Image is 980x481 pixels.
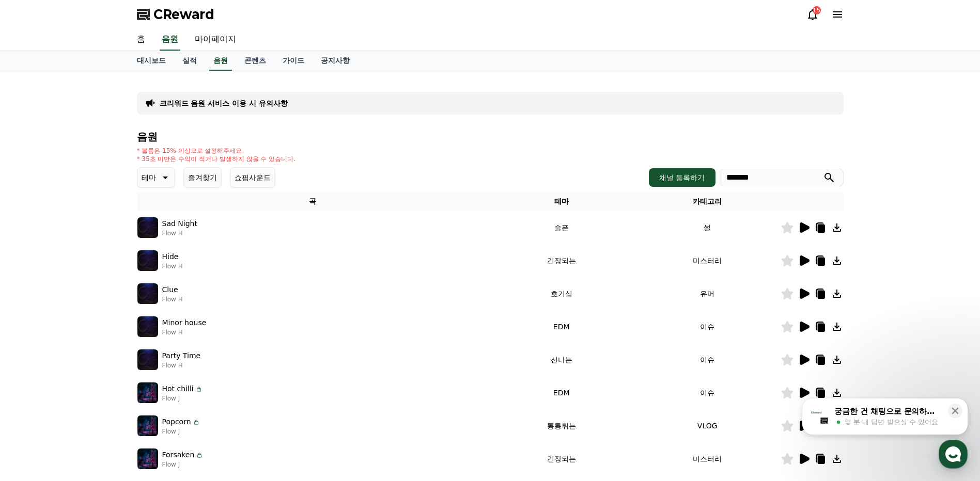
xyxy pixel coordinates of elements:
[137,147,296,155] p: * 볼륨은 15% 이상으로 설정해주세요.
[3,327,68,353] a: 홈
[488,244,634,277] td: 긴장되는
[129,29,153,51] a: 홈
[634,442,781,475] td: 미스터리
[649,168,715,187] button: 채널 등록하기
[488,277,634,310] td: 호기심
[142,170,156,185] p: 테마
[488,211,634,244] td: 슬픈
[33,343,39,351] span: 홈
[162,350,201,361] p: Party Time
[137,6,214,23] a: CReward
[137,192,489,211] th: 곡
[129,51,174,71] a: 대시보드
[162,361,201,370] p: Flow H
[209,51,232,71] a: 음원
[137,349,158,370] img: music
[160,98,288,108] a: 크리워드 음원 서비스 이용 시 유의사항
[68,327,133,353] a: 대화
[162,295,183,303] p: Flow H
[95,343,107,351] span: 대화
[488,409,634,442] td: 통통튀는
[137,283,158,304] img: music
[153,6,214,23] span: CReward
[137,131,844,142] h4: 음원
[806,8,819,21] a: 15
[137,167,175,188] button: 테마
[236,51,274,71] a: 콘텐츠
[813,6,821,14] div: 15
[137,448,158,469] img: music
[162,394,203,403] p: Flow J
[162,251,179,262] p: Hide
[174,51,205,71] a: 실적
[488,310,634,343] td: EDM
[274,51,313,71] a: 가이드
[488,376,634,409] td: EDM
[137,415,158,436] img: music
[162,416,191,427] p: Popcorn
[634,192,781,211] th: 카테고리
[162,383,194,394] p: Hot chilli
[137,250,158,271] img: music
[634,211,781,244] td: 썰
[133,327,198,353] a: 설정
[634,277,781,310] td: 유머
[634,376,781,409] td: 이슈
[488,442,634,475] td: 긴장되는
[162,460,204,469] p: Flow J
[488,192,634,211] th: 테마
[488,343,634,376] td: 신나는
[183,167,222,188] button: 즐겨찾기
[137,382,158,403] img: music
[137,217,158,238] img: music
[230,167,275,188] button: 쇼핑사운드
[162,262,183,270] p: Flow H
[162,328,207,336] p: Flow H
[137,155,296,163] p: * 35초 미만은 수익이 적거나 발생하지 않을 수 있습니다.
[634,244,781,277] td: 미스터리
[162,317,207,328] p: Minor house
[162,284,178,295] p: Clue
[162,450,195,460] p: Forsaken
[137,316,158,337] img: music
[313,51,358,71] a: 공지사항
[634,310,781,343] td: 이슈
[162,218,197,229] p: Sad Night
[634,343,781,376] td: 이슈
[162,427,200,436] p: Flow J
[160,343,172,351] span: 설정
[186,29,244,51] a: 마이페이지
[160,29,180,51] a: 음원
[162,229,197,237] p: Flow H
[634,409,781,442] td: VLOG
